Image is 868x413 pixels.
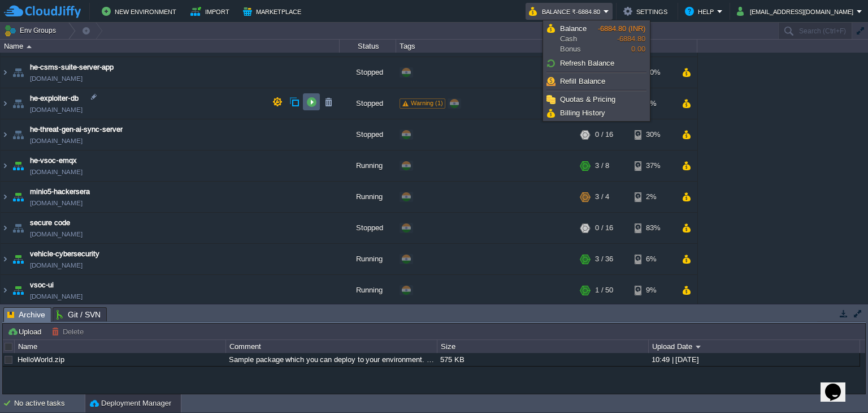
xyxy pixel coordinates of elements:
[340,88,396,119] div: Stopped
[545,22,648,56] a: BalanceCashBonus-6884.80 (INR)-6884.800.00
[623,5,671,18] button: Settings
[560,59,614,67] span: Refresh Balance
[10,275,26,306] img: AMDAwAAAACH5BAEAAAAALAAAAAABAAEAAAICRAEAOw==
[1,213,10,243] img: AMDAwAAAACH5BAEAAAAALAAAAAABAAEAAAICRAEAOw==
[737,5,857,18] button: [EMAIL_ADDRESS][DOMAIN_NAME]
[30,104,83,115] span: [DOMAIN_NAME]
[340,150,396,181] div: Running
[30,260,83,271] a: [DOMAIN_NAME]
[340,40,396,53] div: Status
[340,182,396,212] div: Running
[10,119,26,150] img: AMDAwAAAACH5BAEAAAAALAAAAAABAAEAAAICRAEAOw==
[18,355,64,364] a: HelloWorld.zip
[340,275,396,306] div: Running
[4,5,81,19] img: CloudJiffy
[635,275,671,306] div: 9%
[1,150,10,181] img: AMDAwAAAACH5BAEAAAAALAAAAAABAAEAAAICRAEAOw==
[1,244,10,274] img: AMDAwAAAACH5BAEAAAAALAAAAAABAAEAAAICRAEAOw==
[560,24,587,33] span: Balance
[545,75,648,88] a: Refill Balance
[15,340,225,353] div: Name
[30,279,54,291] a: vsoc-ui
[598,24,645,33] span: -6884.80 (INR)
[821,368,857,402] iframe: chat widget
[1,182,10,212] img: AMDAwAAAACH5BAEAAAAALAAAAAABAAEAAAICRAEAOw==
[560,24,598,54] span: Cash Bonus
[649,340,860,353] div: Upload Date
[635,150,671,181] div: 37%
[595,182,609,212] div: 3 / 4
[227,340,437,353] div: Comment
[1,40,339,53] div: Name
[1,275,10,306] img: AMDAwAAAACH5BAEAAAAALAAAAAABAAEAAAICRAEAOw==
[10,244,26,274] img: AMDAwAAAACH5BAEAAAAALAAAAAABAAEAAAICRAEAOw==
[30,124,123,135] a: he-threat-gen-ai-sync-server
[411,100,443,106] span: Warning (1)
[190,5,233,18] button: Import
[560,109,605,117] span: Billing History
[10,213,26,243] img: AMDAwAAAACH5BAEAAAAALAAAAAABAAEAAAICRAEAOw==
[7,326,45,337] button: Upload
[27,45,32,48] img: AMDAwAAAACH5BAEAAAAALAAAAAABAAEAAAICRAEAOw==
[595,244,613,274] div: 3 / 36
[545,107,648,119] a: Billing History
[90,398,171,409] button: Deployment Manager
[226,353,436,366] div: Sample package which you can deploy to your environment. Feel free to delete and upload a package...
[595,119,613,150] div: 0 / 16
[243,5,305,18] button: Marketplace
[30,166,83,178] span: [DOMAIN_NAME]
[635,182,671,212] div: 2%
[51,326,87,337] button: Delete
[685,5,717,18] button: Help
[340,213,396,243] div: Stopped
[10,57,26,88] img: AMDAwAAAACH5BAEAAAAALAAAAAABAAEAAAICRAEAOw==
[598,24,645,53] span: -6884.80 0.00
[340,119,396,150] div: Stopped
[30,217,70,229] a: secure code
[635,57,671,88] div: 40%
[30,155,77,166] a: he-vsoc-emqx
[30,135,83,147] span: [DOMAIN_NAME]
[30,248,99,260] a: vehicle-cybersecurity
[635,244,671,274] div: 6%
[595,150,609,181] div: 3 / 8
[30,197,83,209] a: [DOMAIN_NAME]
[7,308,45,322] span: Archive
[30,291,83,302] span: [DOMAIN_NAME]
[1,88,10,119] img: AMDAwAAAACH5BAEAAAAALAAAAAABAAEAAAICRAEAOw==
[635,88,671,119] div: 7%
[30,73,83,84] span: [DOMAIN_NAME]
[340,244,396,274] div: Running
[10,150,26,181] img: AMDAwAAAACH5BAEAAAAALAAAAAABAAEAAAICRAEAOw==
[560,95,615,104] span: Quotas & Pricing
[1,119,10,150] img: AMDAwAAAACH5BAEAAAAALAAAAAABAAEAAAICRAEAOw==
[10,182,26,212] img: AMDAwAAAACH5BAEAAAAALAAAAAABAAEAAAICRAEAOw==
[14,394,85,412] div: No active tasks
[649,353,859,366] div: 10:49 | [DATE]
[438,340,648,353] div: Size
[397,40,576,53] div: Tags
[30,93,79,104] a: he-exploiter-db
[102,5,180,18] button: New Environment
[595,275,613,306] div: 1 / 50
[635,119,671,150] div: 30%
[57,308,101,321] span: Git / SVN
[30,229,83,240] span: [DOMAIN_NAME]
[30,186,90,197] a: minio5-hackersera
[30,62,114,73] a: he-csms-suite-server-app
[10,88,26,119] img: AMDAwAAAACH5BAEAAAAALAAAAAABAAEAAAICRAEAOw==
[437,353,648,366] div: 575 KB
[529,5,604,18] button: Balance ₹-6884.80
[340,57,396,88] div: Stopped
[560,77,605,85] span: Refill Balance
[595,213,613,243] div: 0 / 16
[635,213,671,243] div: 83%
[4,23,60,38] button: Env Groups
